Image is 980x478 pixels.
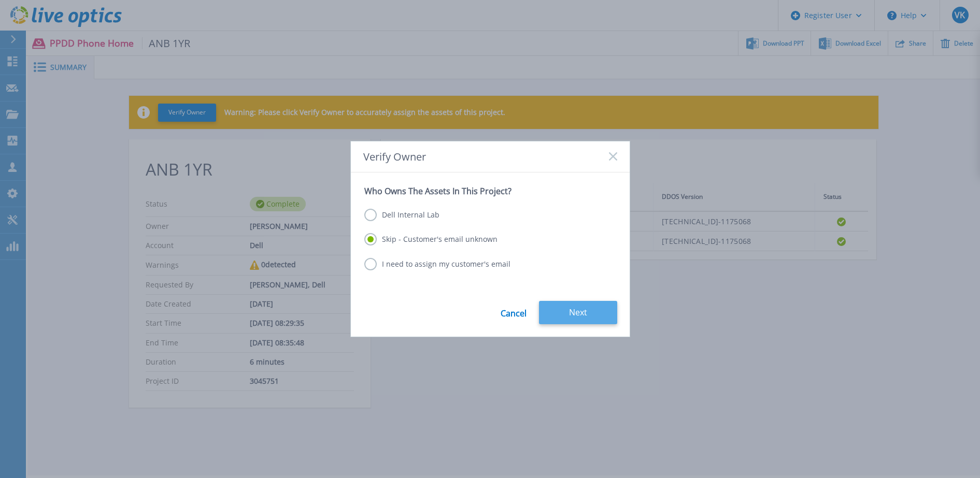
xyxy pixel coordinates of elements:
button: Next [539,301,617,324]
span: Verify Owner [363,151,426,163]
a: Cancel [501,301,527,324]
p: Who Owns The Assets In This Project? [364,186,616,196]
label: Dell Internal Lab [364,209,439,221]
label: Skip - Customer's email unknown [364,233,498,245]
label: I need to assign my customer's email [364,258,510,270]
